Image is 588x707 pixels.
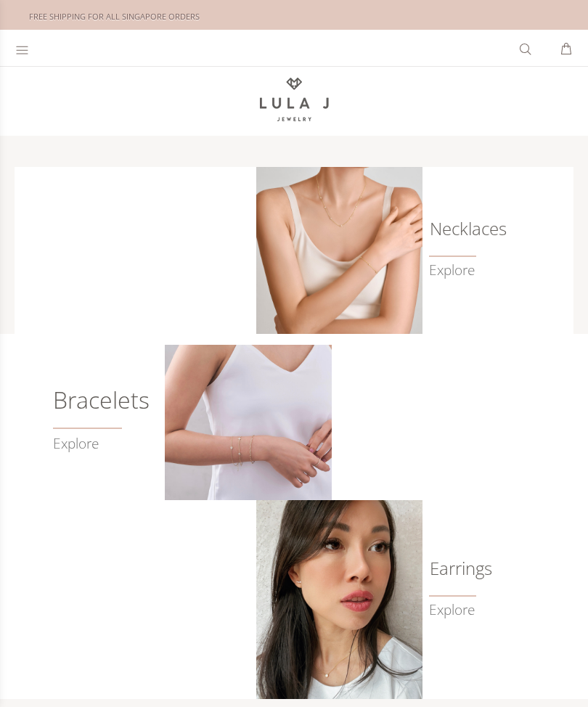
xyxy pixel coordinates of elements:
div: FREE SHIPPING FOR ALL SINGAPORE ORDERS [22,9,566,25]
img: Lula J Gold Necklaces Collection [256,167,423,334]
a: Earrings [429,561,468,576]
a: Explore [429,602,475,618]
a: Explore [53,419,150,452]
h6: Necklaces [429,221,468,236]
a: Explore [429,262,475,279]
img: Classic Earrings from LulaJ Jewelry [256,500,423,699]
h6: Bracelets [53,393,150,407]
img: Crafted Gold Bracelets from Lula J Jewelry [165,345,332,500]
